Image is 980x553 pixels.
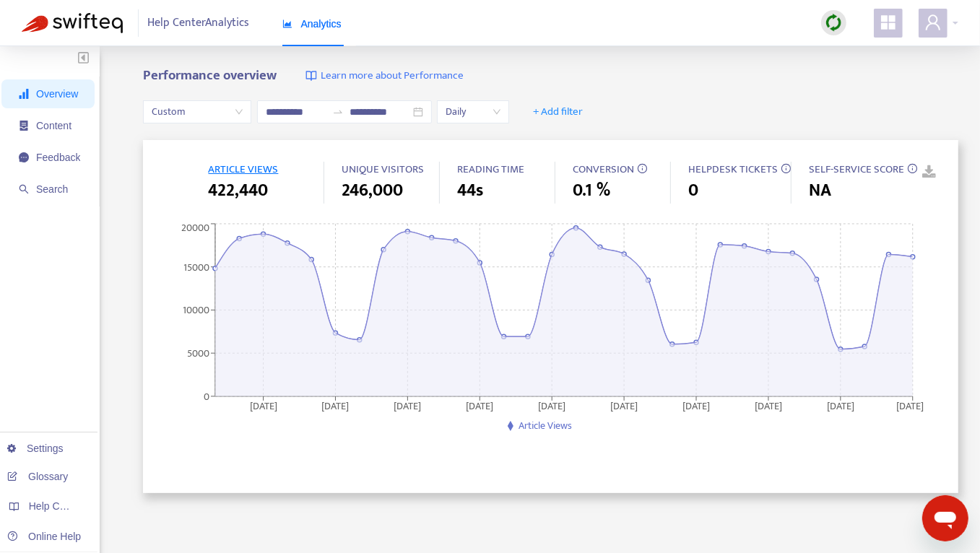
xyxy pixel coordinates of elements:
[305,70,317,82] img: image-link
[19,184,29,194] span: search
[282,19,292,29] span: area-chart
[208,160,278,178] span: ARTICLE VIEWS
[880,14,897,31] span: appstore
[322,397,350,414] tspan: [DATE]
[539,397,566,414] tspan: [DATE]
[342,178,403,204] span: 246,000
[688,160,778,178] span: HELPDESK TICKETS
[924,14,942,31] span: user
[457,160,524,178] span: READING TIME
[29,500,88,512] span: Help Centers
[688,178,698,204] span: 0
[36,183,68,195] span: Search
[467,397,494,414] tspan: [DATE]
[611,397,638,414] tspan: [DATE]
[19,152,29,162] span: message
[305,68,464,84] a: Learn more about Performance
[394,397,422,414] tspan: [DATE]
[143,64,277,87] b: Performance overview
[208,178,268,204] span: 422,440
[809,178,831,204] span: NA
[181,219,209,236] tspan: 20000
[321,68,464,84] span: Learn more about Performance
[183,258,209,275] tspan: 15000
[187,345,209,362] tspan: 5000
[522,100,594,123] button: + Add filter
[332,106,344,118] span: to
[342,160,424,178] span: UNIQUE VISITORS
[755,397,783,414] tspan: [DATE]
[22,13,123,33] img: Swifteq
[148,9,250,37] span: Help Center Analytics
[36,88,78,100] span: Overview
[7,443,64,454] a: Settings
[332,106,344,118] span: swap-right
[152,101,243,123] span: Custom
[7,531,81,542] a: Online Help
[36,120,71,131] span: Content
[282,18,342,30] span: Analytics
[204,388,209,404] tspan: 0
[457,178,483,204] span: 44s
[533,103,583,121] span: + Add filter
[809,160,904,178] span: SELF-SERVICE SCORE
[36,152,80,163] span: Feedback
[7,471,68,482] a: Glossary
[683,397,711,414] tspan: [DATE]
[922,495,968,541] iframe: Button to launch messaging window, conversation in progress
[19,121,29,131] span: container
[519,417,572,434] span: Article Views
[573,160,634,178] span: CONVERSION
[446,101,500,123] span: Daily
[573,178,610,204] span: 0.1 %
[897,397,924,414] tspan: [DATE]
[250,397,277,414] tspan: [DATE]
[19,89,29,99] span: signal
[825,14,843,32] img: sync.dc5367851b00ba804db3.png
[183,302,209,318] tspan: 10000
[828,397,855,414] tspan: [DATE]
